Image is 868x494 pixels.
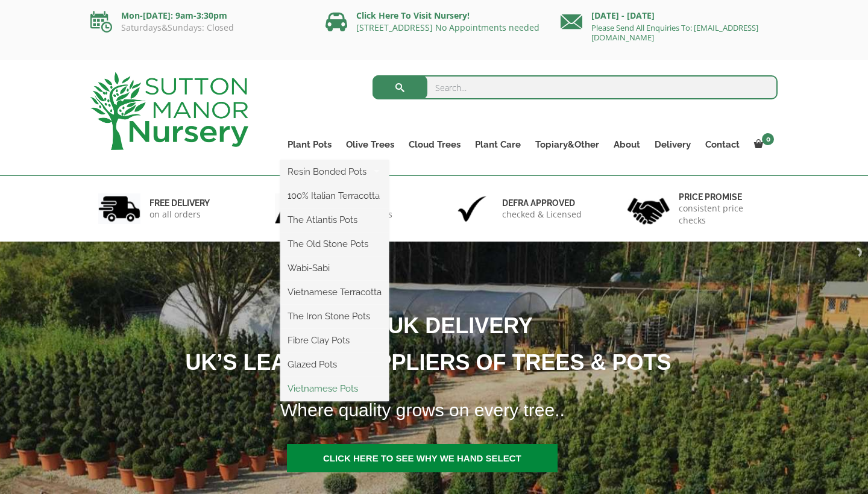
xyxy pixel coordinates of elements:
a: Vietnamese Pots [280,380,389,398]
span: 0 [762,133,774,145]
img: logo [90,72,248,150]
a: Fibre Clay Pots [280,331,389,349]
img: 4.jpg [627,190,670,227]
a: 100% Italian Terracotta [280,187,389,205]
p: on all orders [149,208,210,220]
p: checked & Licensed [502,208,582,220]
a: Resin Bonded Pots [280,163,389,181]
a: Plant Pots [280,136,339,153]
h6: FREE DELIVERY [149,198,210,208]
a: 0 [747,136,778,153]
h6: Defra approved [502,198,582,208]
a: The Old Stone Pots [280,235,389,253]
input: Search... [373,75,778,99]
a: Contact [698,136,747,153]
a: Cloud Trees [401,136,468,153]
img: 2.jpg [275,193,317,224]
img: 3.jpg [451,193,493,224]
img: 1.jpg [98,193,140,224]
h6: Price promise [679,192,770,202]
a: Plant Care [468,136,528,153]
a: The Atlantis Pots [280,211,389,229]
a: Vietnamese Terracotta [280,283,389,301]
a: The Iron Stone Pots [280,307,389,325]
p: Saturdays&Sundays: Closed [90,23,307,33]
a: [STREET_ADDRESS] No Appointments needed [356,22,539,33]
p: consistent price checks [679,202,770,227]
a: About [606,136,647,153]
p: [DATE] - [DATE] [561,8,778,23]
p: Mon-[DATE]: 9am-3:30pm [90,8,307,23]
h1: Where quality grows on every tree.. [265,392,858,428]
a: Olive Trees [339,136,401,153]
a: Wabi-Sabi [280,259,389,277]
a: Click Here To Visit Nursery! [356,10,470,21]
a: Glazed Pots [280,355,389,374]
a: Please Send All Enquiries To: [EMAIL_ADDRESS][DOMAIN_NAME] [591,22,758,43]
a: Delivery [647,136,698,153]
a: Topiary&Other [528,136,606,153]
